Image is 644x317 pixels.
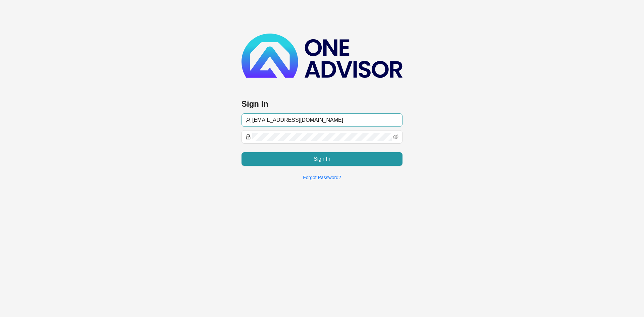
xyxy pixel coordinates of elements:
span: eye-invisible [393,134,398,140]
h3: Sign In [241,99,402,109]
a: Forgot Password? [303,175,341,180]
span: lock [246,134,251,140]
span: user [246,117,251,123]
span: Sign In [314,155,330,163]
img: b89e593ecd872904241dc73b71df2e41-logo-dark.svg [241,34,402,78]
input: Username [252,116,398,124]
button: Sign In [241,152,402,166]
